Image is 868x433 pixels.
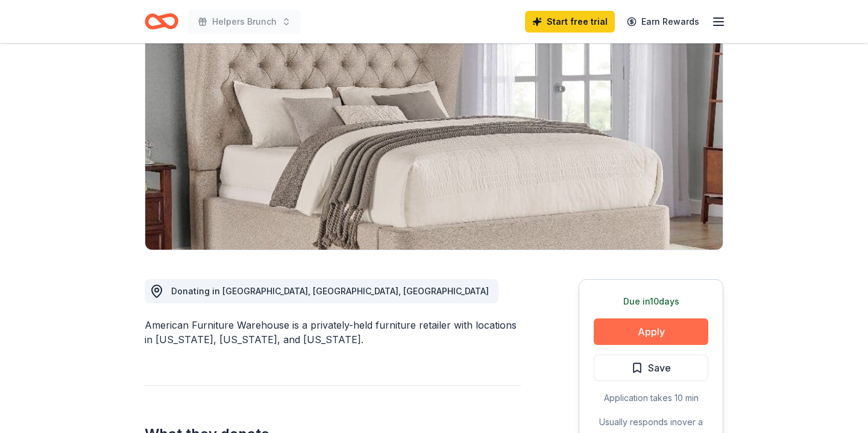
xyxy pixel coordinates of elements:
[188,10,301,34] button: Helpers Brunch
[171,286,489,296] span: Donating in [GEOGRAPHIC_DATA], [GEOGRAPHIC_DATA], [GEOGRAPHIC_DATA]
[145,7,178,36] a: Home
[594,391,708,405] div: Application takes 10 min
[594,355,708,381] button: Save
[145,318,521,347] div: American Furniture Warehouse is a privately-held furniture retailer with locations in [US_STATE],...
[145,19,723,250] img: Image for American Furniture Warehouse
[594,294,708,309] div: Due in 10 days
[594,318,708,345] button: Apply
[620,11,706,33] a: Earn Rewards
[648,360,671,376] span: Save
[525,11,615,33] a: Start free trial
[212,14,277,29] span: Helpers Brunch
